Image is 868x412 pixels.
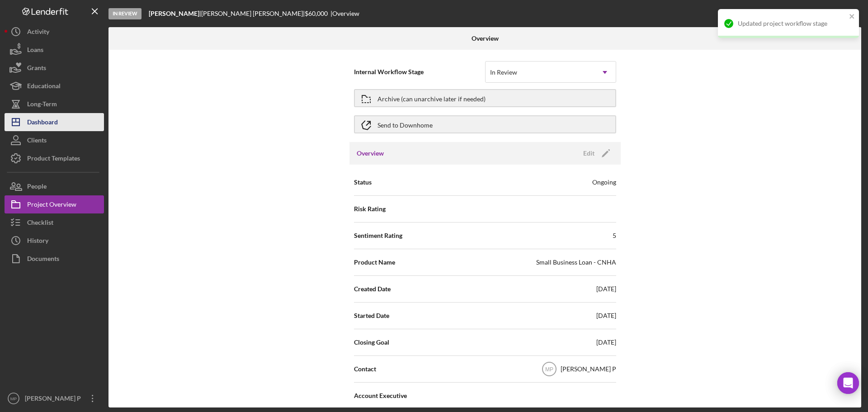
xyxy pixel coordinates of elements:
span: Contact [354,365,376,374]
text: MP [10,396,17,401]
div: Small Business Loan - CNHA [536,258,616,267]
span: Started Date [354,311,389,320]
b: [PERSON_NAME] [149,9,199,17]
button: Clients [5,131,104,149]
div: [DATE] [596,311,616,320]
div: Long-Term [27,95,57,115]
div: [PERSON_NAME] [PERSON_NAME] | [201,10,305,17]
button: Loans [5,41,104,59]
div: Dashboard [27,113,58,133]
div: Activity [27,23,49,43]
span: Product Name [354,258,395,267]
button: Product Templates [5,149,104,167]
button: Archive (can unarchive later if needed) [354,89,616,107]
span: Account Executive [354,391,407,400]
div: | [149,10,201,17]
div: [DATE] [596,284,616,294]
h3: Overview [357,149,384,158]
div: Clients [27,131,47,152]
span: $60,000 [305,9,328,17]
div: Educational [27,77,61,97]
div: | Overview [330,10,359,17]
div: People [27,177,47,198]
div: In Review [490,69,517,76]
button: Project Overview [5,195,104,213]
div: Project Overview [27,195,76,216]
button: Edit [578,147,613,160]
div: 5 [613,231,616,240]
div: Loans [27,41,43,61]
button: Send to Downhome [354,115,616,133]
button: close [849,13,855,21]
button: Grants [5,59,104,77]
div: Grants [27,59,46,79]
div: Documents [27,250,59,270]
span: Sentiment Rating [354,231,402,240]
div: Edit [583,147,594,160]
div: Updated project workflow stage [738,20,846,27]
span: Closing Goal [354,338,389,347]
div: Checklist [27,213,53,234]
text: MP [545,366,553,373]
button: Long-Term [5,95,104,113]
button: People [5,177,104,195]
div: Product Templates [27,149,80,170]
span: Created Date [354,284,391,294]
button: History [5,232,104,250]
div: History [27,232,48,252]
button: Educational [5,77,104,95]
div: Archive (can unarchive later if needed) [377,90,486,106]
button: Checklist [5,213,104,232]
span: Risk Rating [354,204,386,213]
div: In Review [108,8,142,19]
span: Status [354,178,372,187]
div: Open Intercom Messenger [837,372,859,394]
button: Activity [5,23,104,41]
div: Send to Downhome [377,116,433,133]
button: MP[PERSON_NAME] P [5,389,104,407]
div: [PERSON_NAME] P [561,365,616,374]
button: Dashboard [5,113,104,131]
b: Overview [472,35,499,42]
span: Internal Workflow Stage [354,67,485,76]
div: Ongoing [592,178,616,187]
div: [DATE] [596,338,616,347]
div: [PERSON_NAME] P [23,389,81,410]
button: Documents [5,250,104,268]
